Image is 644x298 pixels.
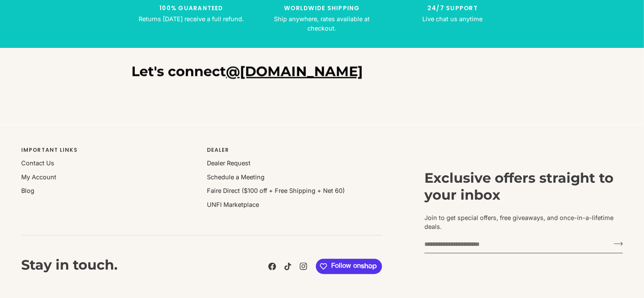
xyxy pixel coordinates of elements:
[392,4,513,13] p: 24/7 support
[262,4,382,13] p: Worldwide shipping
[424,214,623,232] p: Join to get special offers, free giveaways, and once-in-a-lifetime deals.
[262,14,382,33] p: Ship anywhere, rates available at checkout.
[207,201,259,208] a: UNFI Marketplace
[424,170,623,203] h3: Exclusive offers straight to your inbox
[207,187,345,194] a: Faire Direct ($100 off + Free Shipping + Net 60)
[131,14,252,24] p: Returns [DATE] receive a full refund.
[424,237,609,253] input: your-email@example.com
[21,187,34,194] a: Blog
[226,63,363,80] a: @[DOMAIN_NAME]
[131,4,252,13] p: 100% Guaranteed
[207,159,251,167] a: Dealer Request
[131,63,513,80] h3: Let's connect
[392,14,513,24] p: Live chat us anytime
[207,146,382,159] p: Dealer
[21,257,117,276] h3: Stay in touch.
[609,237,623,251] button: Join
[21,159,54,167] a: Contact Us
[21,146,197,159] p: Important Links
[21,173,56,181] a: My Account
[207,173,265,181] a: Schedule a Meeting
